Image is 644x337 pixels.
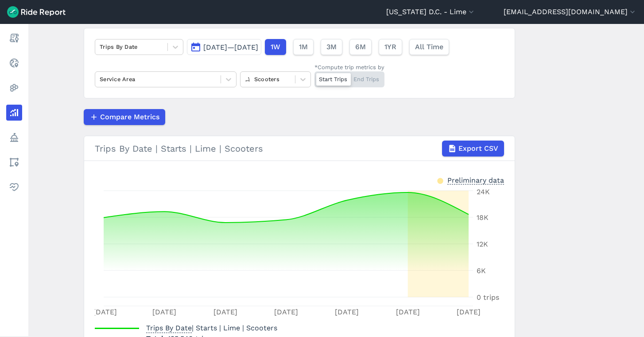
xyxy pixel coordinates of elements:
[386,7,476,17] button: [US_STATE] D.C. - Lime
[213,308,237,316] tspan: [DATE]
[6,105,22,121] a: Analyze
[152,308,176,316] tspan: [DATE]
[271,42,280,52] span: 1W
[6,154,22,170] a: Areas
[6,80,22,96] a: Heatmaps
[7,6,66,18] img: Ride Report
[477,240,488,248] tspan: 12K
[95,141,504,157] div: Trips By Date | Starts | Lime | Scooters
[379,39,402,55] button: 1YR
[274,308,298,316] tspan: [DATE]
[409,39,449,55] button: All Time
[6,55,22,71] a: Realtime
[384,42,396,52] span: 1YR
[84,109,165,125] button: Compare Metrics
[187,39,261,55] button: [DATE]—[DATE]
[6,30,22,46] a: Report
[349,39,372,55] button: 6M
[100,112,159,122] span: Compare Metrics
[314,63,384,71] div: *Compute trip metrics by
[457,308,481,316] tspan: [DATE]
[203,43,258,51] span: [DATE]—[DATE]
[477,266,486,275] tspan: 6K
[477,213,489,222] tspan: 18K
[299,42,308,52] span: 1M
[477,188,490,196] tspan: 24K
[321,39,342,55] button: 3M
[326,42,337,52] span: 3M
[335,308,359,316] tspan: [DATE]
[458,143,498,154] span: Export CSV
[504,7,637,17] button: [EMAIL_ADDRESS][DOMAIN_NAME]
[355,42,366,52] span: 6M
[396,308,420,316] tspan: [DATE]
[415,42,443,52] span: All Time
[447,175,504,184] div: Preliminary data
[293,39,314,55] button: 1M
[146,324,277,332] span: | Starts | Lime | Scooters
[442,141,504,157] button: Export CSV
[6,179,22,195] a: Health
[93,308,117,316] tspan: [DATE]
[477,293,499,302] tspan: 0 trips
[265,39,286,55] button: 1W
[6,129,22,145] a: Policy
[146,321,192,333] span: Trips By Date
